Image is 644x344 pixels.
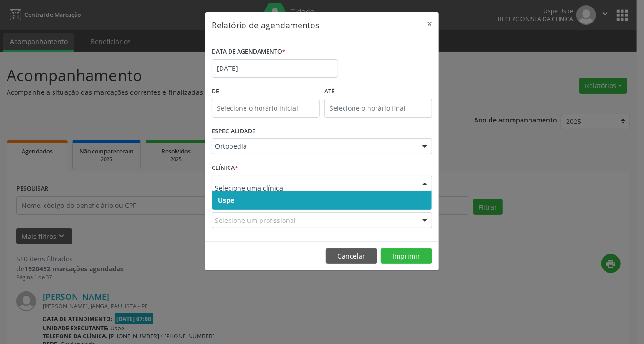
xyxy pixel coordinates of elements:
[212,59,338,78] input: Selecione uma data ou intervalo
[212,84,320,99] label: De
[215,179,413,198] input: Selecione uma clínica
[212,99,320,118] input: Selecione o horário inicial
[212,19,319,31] h5: Relatório de agendamentos
[324,84,432,99] label: ATÉ
[212,161,238,176] label: CLÍNICA
[212,45,285,59] label: DATA DE AGENDAMENTO
[218,196,234,205] span: Uspe
[212,124,255,139] label: ESPECIALIDADE
[420,12,439,35] button: Close
[215,215,296,225] span: Selecione um profissional
[381,248,432,264] button: Imprimir
[324,99,432,118] input: Selecione o horário final
[215,142,413,151] span: Ortopedia
[326,248,377,264] button: Cancelar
